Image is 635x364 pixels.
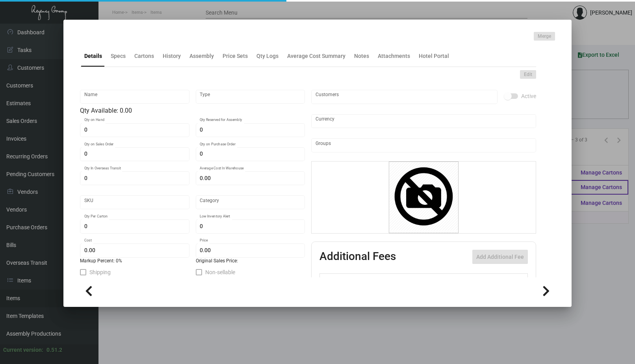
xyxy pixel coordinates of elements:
[476,254,524,260] span: Add Additional Fee
[354,52,369,60] div: Notes
[524,71,532,78] span: Edit
[319,250,396,264] h2: Additional Fees
[80,106,305,115] div: Qty Available: 0.00
[316,94,494,100] input: Add new..
[134,52,154,60] div: Cartons
[84,52,102,60] div: Details
[425,274,455,288] th: Cost
[520,70,536,79] button: Edit
[189,52,214,60] div: Assembly
[316,142,532,149] input: Add new..
[205,267,235,277] span: Non-sellable
[46,346,62,354] div: 0.51.2
[534,32,555,41] button: Merge
[89,267,111,277] span: Shipping
[455,274,486,288] th: Price
[287,52,345,60] div: Average Cost Summary
[342,274,425,288] th: Type
[163,52,181,60] div: History
[521,91,536,101] span: Active
[256,52,279,60] div: Qty Logs
[486,274,519,288] th: Price type
[419,52,449,60] div: Hotel Portal
[223,52,248,60] div: Price Sets
[320,274,342,288] th: Active
[472,250,528,264] button: Add Additional Fee
[111,52,126,60] div: Specs
[378,52,410,60] div: Attachments
[3,346,43,354] div: Current version:
[538,33,551,40] span: Merge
